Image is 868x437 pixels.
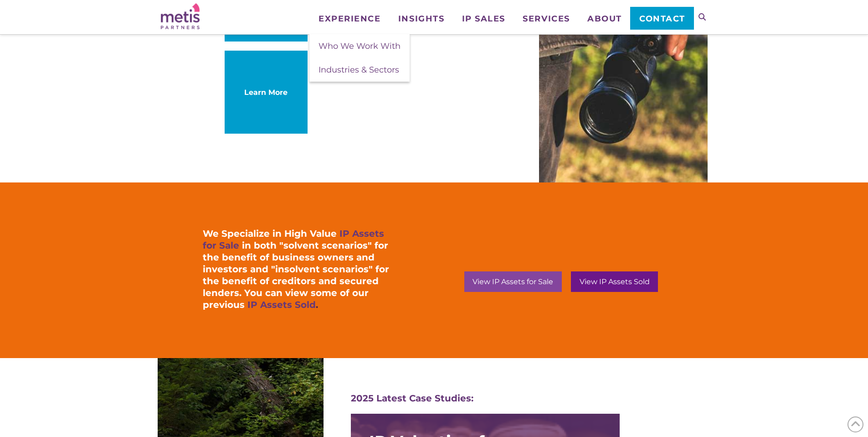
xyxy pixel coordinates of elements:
a: View IP Assets Sold [571,271,658,291]
span: Insights [398,15,444,23]
span: Experience [318,15,380,23]
span: About [587,15,622,23]
a: View IP Assets for Sale [464,271,562,291]
a: IP Assets Sold [247,299,316,310]
a: Industries & Sectors [309,58,410,82]
span: in both "solvent scenarios" for the benefit of business owners and investors and "insolvent scena... [203,240,389,310]
span: Services [523,15,570,23]
a: Learn More [225,51,308,134]
span: Back to Top [847,416,863,432]
a: Who We Work With [309,34,410,58]
a: Contact [630,7,693,30]
strong: . [203,228,389,310]
span: View IP Assets for Sale [473,278,553,286]
span: View IP Assets Sold [580,278,650,286]
span: Industries & Sectors [318,65,399,75]
span: Who We Work With [318,41,401,51]
div: 2025 Latest Case Studies: [351,392,620,404]
span: We Specialize in High Value [203,228,337,239]
span: Contact [639,15,685,23]
img: Metis Partners [161,3,200,29]
span: IP Sales [462,15,505,23]
span: Learn More [234,88,298,97]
